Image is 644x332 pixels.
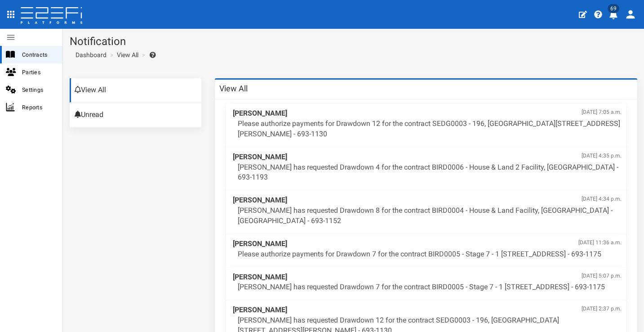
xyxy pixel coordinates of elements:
[238,282,622,292] p: [PERSON_NAME] has requested Drawdown 7 for the contract BIRD0005 - Stage 7 - 1 [STREET_ADDRESS] -...
[233,272,622,283] span: [PERSON_NAME]
[72,51,107,58] span: Dashboard
[22,102,55,112] span: Reports
[226,268,626,301] a: [PERSON_NAME][DATE] 5:07 p.m. [PERSON_NAME] has requested Drawdown 7 for the contract BIRD0005 - ...
[233,152,622,162] span: [PERSON_NAME]
[233,305,622,315] span: [PERSON_NAME]
[226,148,626,191] a: [PERSON_NAME][DATE] 4:35 p.m. [PERSON_NAME] has requested Drawdown 4 for the contract BIRD0006 - ...
[233,108,622,119] span: [PERSON_NAME]
[226,191,626,234] a: [PERSON_NAME][DATE] 4:34 p.m. [PERSON_NAME] has requested Drawdown 8 for the contract BIRD0004 - ...
[233,239,622,249] span: [PERSON_NAME]
[117,50,138,59] a: View All
[582,305,622,313] span: [DATE] 2:37 p.m.
[238,249,622,260] p: Please authorize payments for Drawdown 7 for the contract BIRD0005 - Stage 7 - 1 [STREET_ADDRESS]...
[582,272,622,280] span: [DATE] 5:07 p.m.
[226,234,626,268] a: [PERSON_NAME][DATE] 11:36 a.m. Please authorize payments for Drawdown 7 for the contract BIRD0005...
[22,49,55,60] span: Contracts
[219,85,248,93] h3: View All
[238,206,622,226] p: [PERSON_NAME] has requested Drawdown 8 for the contract BIRD0004 - House & Land Facility, [GEOGRA...
[582,152,622,160] span: [DATE] 4:35 p.m.
[582,108,622,116] span: [DATE] 7:05 a.m.
[70,36,637,47] h1: Notification
[238,119,622,139] p: Please authorize payments for Drawdown 12 for the contract SEDG0003 - 196, [GEOGRAPHIC_DATA][STRE...
[233,195,622,206] span: [PERSON_NAME]
[70,103,201,127] a: Unread
[226,104,626,148] a: [PERSON_NAME][DATE] 7:05 a.m. Please authorize payments for Drawdown 12 for the contract SEDG0003...
[70,78,201,103] a: View All
[582,195,622,203] span: [DATE] 4:34 p.m.
[578,239,622,247] span: [DATE] 11:36 a.m.
[72,50,107,59] a: Dashboard
[238,162,622,183] p: [PERSON_NAME] has requested Drawdown 4 for the contract BIRD0006 - House & Land 2 Facility, [GEOG...
[22,67,55,77] span: Parties
[22,85,55,95] span: Settings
